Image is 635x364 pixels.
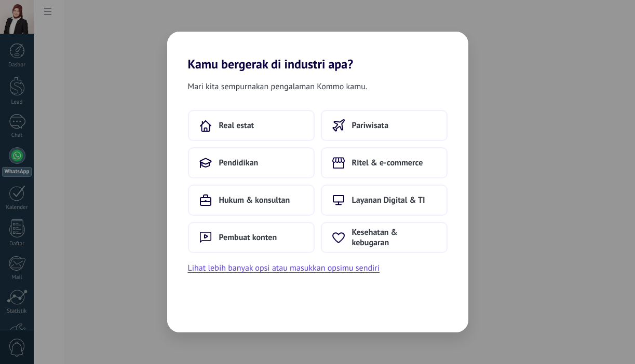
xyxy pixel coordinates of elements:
span: Pendidikan [219,158,259,168]
button: Pembuat konten [188,222,315,253]
button: Layanan Digital & TI [321,185,448,216]
span: Pembuat konten [219,232,277,243]
span: Kesehatan & kebugaran [352,227,436,248]
button: Real estat [188,110,315,141]
span: Pariwisata [352,120,389,131]
span: Real estat [219,120,254,131]
button: Hukum & konsultan [188,185,315,216]
span: Layanan Digital & TI [352,195,425,205]
h2: Kamu bergerak di industri apa? [167,32,468,72]
button: Kesehatan & kebugaran [321,222,448,253]
span: Mari kita sempurnakan pengalaman Kommo kamu. [188,80,368,93]
span: Ritel & e-commerce [352,158,423,168]
button: Lihat lebih banyak opsi atau masukkan opsimu sendiri [188,261,380,275]
button: Ritel & e-commerce [321,147,448,178]
button: Pariwisata [321,110,448,141]
span: Hukum & konsultan [219,195,290,205]
button: Pendidikan [188,147,315,178]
